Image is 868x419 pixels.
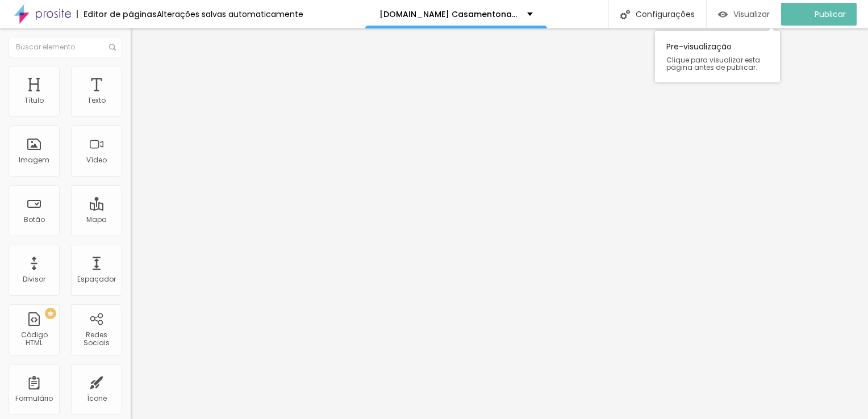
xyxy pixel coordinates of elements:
p: [DOMAIN_NAME] Casamentonapraia [379,10,519,18]
div: Formulário [15,395,53,403]
div: Mapa [86,216,107,224]
div: Título [24,97,44,104]
button: Visualizar [707,3,781,26]
div: Espaçador [77,275,116,283]
div: Código HTML [11,331,56,347]
span: Clique para visualizar esta página antes de publicar. [666,56,769,71]
img: Icone [109,44,116,51]
div: Botão [24,216,45,224]
div: Alterações salvas automaticamente [157,10,303,18]
img: view-1.svg [718,10,728,19]
div: Divisor [23,275,45,283]
span: Visualizar [733,10,770,19]
div: Vídeo [86,156,107,164]
div: Texto [87,97,106,104]
img: Icone [620,10,630,19]
div: Ícone [87,395,107,403]
div: Imagem [19,156,49,164]
div: Pre-visualização [655,31,780,82]
input: Buscar elemento [9,37,122,57]
div: Redes Sociais [74,331,119,347]
button: Publicar [781,3,857,26]
span: Publicar [815,10,846,19]
div: Editor de páginas [77,10,157,18]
